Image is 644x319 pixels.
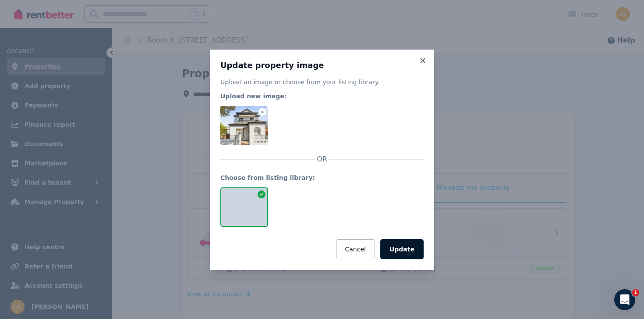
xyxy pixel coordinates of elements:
legend: Upload new image: [220,92,424,100]
button: Cancel [336,239,375,259]
legend: Choose from listing library: [220,173,424,182]
p: Upload an image or choose from your listing library. [220,78,424,86]
span: OR [315,154,329,165]
iframe: Intercom live chat [614,289,635,310]
h3: Update property image [220,60,424,71]
span: 1 [632,289,639,296]
button: Update [380,239,424,259]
